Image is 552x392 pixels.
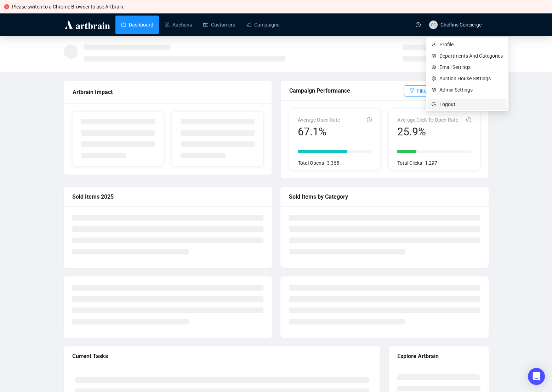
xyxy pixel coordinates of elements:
span: setting [432,54,437,58]
div: 25.9% [397,125,458,139]
span: Average Open Rate [298,117,340,123]
span: Average Click-To-Open-Rate [397,117,458,123]
img: logo [64,19,111,30]
a: Customers [203,16,235,34]
span: setting [432,76,437,81]
span: info-circle [367,117,372,122]
span: setting [432,65,437,69]
span: logout [432,102,437,106]
span: Profile [439,41,503,48]
button: Filter (Recommendations) [404,85,480,96]
span: filter [409,88,414,93]
span: info-circle [466,117,471,122]
span: close-circle [4,4,9,9]
div: Sold Items 2025 [72,192,263,201]
div: 67.1% [298,125,340,139]
span: Total Clicks [397,160,422,166]
span: Total Opens [298,160,324,166]
div: Artbrain Impact [73,88,263,96]
span: CC [431,22,436,28]
div: Campaign Performance [289,86,404,95]
a: Auctions [165,16,192,34]
a: Campaigns [246,16,279,34]
span: Auction House Settings [439,75,503,82]
div: Open Intercom Messenger [528,368,545,385]
span: user [432,42,437,47]
div: Explore Artbrain [397,352,480,361]
span: Admin Settings [439,86,503,94]
span: Cheffins Concierge [440,22,482,28]
span: Departments And Categories [439,52,503,60]
span: Logout [439,100,503,108]
div: Please switch to a Chrome Browser to use Artbrain. [12,3,548,11]
a: question-circle [411,13,425,36]
div: Sold Items by Category [289,192,480,201]
span: 1,297 [425,160,437,166]
span: Email Settings [439,63,503,71]
span: question-circle [416,22,421,27]
a: Dashboard [121,16,153,34]
span: setting [432,88,437,92]
span: Filter (Recommendations) [417,87,474,95]
div: Current Tasks [72,352,372,361]
span: 3,365 [327,160,339,166]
